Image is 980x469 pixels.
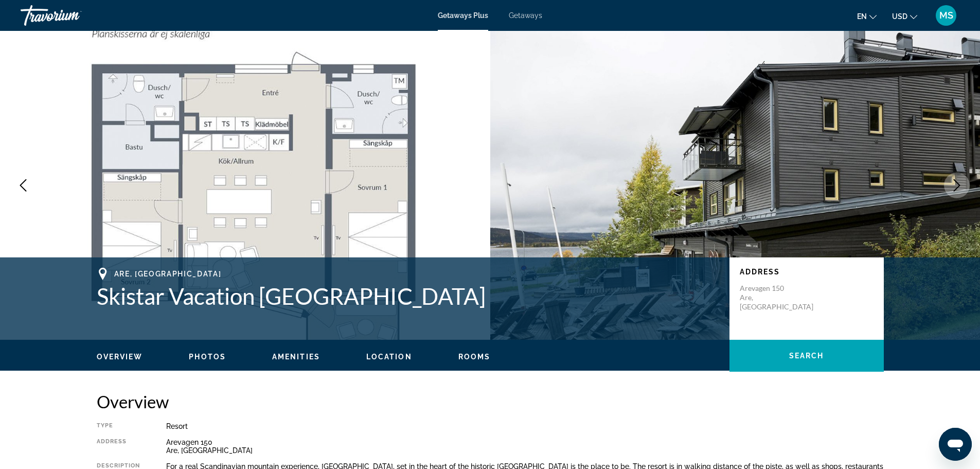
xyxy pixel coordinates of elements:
h2: Overview [97,391,884,412]
button: Photos [189,352,226,361]
iframe: Button to launch messaging window [939,428,972,461]
span: Amenities [272,353,320,361]
h1: Skistar Vacation [GEOGRAPHIC_DATA] [97,283,719,309]
button: Rooms [458,352,491,361]
p: Arevagen 150 Are, [GEOGRAPHIC_DATA] [740,284,822,311]
div: Address [97,438,140,455]
span: MS [939,10,953,21]
span: USD [892,12,907,21]
div: Arevagen 150 Are, [GEOGRAPHIC_DATA] [166,438,884,455]
button: Next image [944,172,970,198]
div: Resort [166,422,884,430]
a: Getaways Plus [438,11,488,20]
a: Travorium [21,2,123,29]
span: Are, [GEOGRAPHIC_DATA] [114,270,222,278]
span: Overview [97,353,143,361]
button: User Menu [933,5,959,26]
button: Amenities [272,352,320,361]
span: Rooms [458,353,491,361]
span: Search [789,352,824,360]
button: Location [366,352,412,361]
button: Change language [857,9,877,24]
button: Previous image [10,172,36,198]
span: en [857,12,867,21]
div: Type [97,422,140,430]
button: Search [729,340,884,372]
span: Location [366,353,412,361]
span: Photos [189,353,226,361]
button: Overview [97,352,143,361]
button: Change currency [892,9,917,24]
p: Address [740,268,874,276]
a: Getaways [509,11,542,20]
